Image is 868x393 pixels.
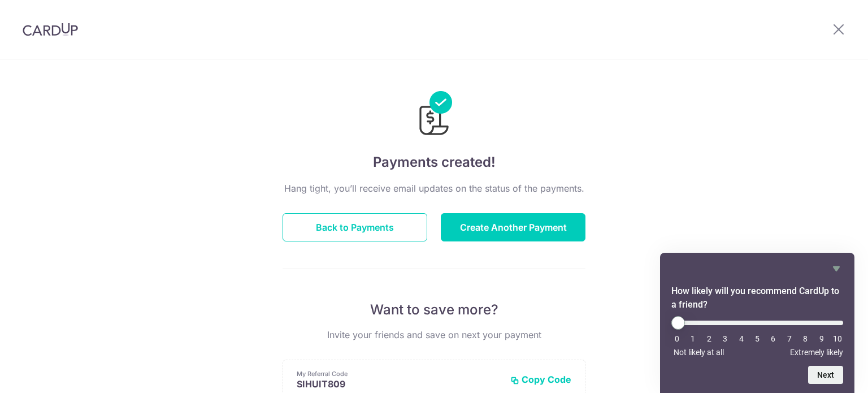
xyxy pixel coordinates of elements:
li: 9 [816,334,827,343]
h4: Payments created! [283,152,585,172]
p: My Referral Code [297,369,501,378]
img: CardUp [23,23,78,36]
button: Hide survey [830,262,843,275]
p: Hang tight, you’ll receive email updates on the status of the payments. [283,182,585,195]
img: Payments [416,91,452,139]
span: Not likely at all [674,348,724,357]
li: 6 [767,334,779,343]
li: 4 [736,334,747,343]
li: 5 [752,334,763,343]
p: SIHUIT809 [297,378,501,390]
h2: How likely will you recommend CardUp to a friend? Select an option from 0 to 10, with 0 being Not... [671,284,843,312]
button: Copy Code [510,374,571,385]
li: 3 [719,334,731,343]
span: Extremely likely [790,348,843,357]
p: Invite your friends and save on next your payment [283,328,585,342]
li: 1 [687,334,698,343]
button: Create Another Payment [441,213,585,241]
div: How likely will you recommend CardUp to a friend? Select an option from 0 to 10, with 0 being Not... [671,316,843,357]
button: Next question [808,366,843,384]
p: Want to save more? [283,301,585,319]
li: 10 [832,334,843,343]
div: How likely will you recommend CardUp to a friend? Select an option from 0 to 10, with 0 being Not... [671,262,843,384]
li: 0 [671,334,683,343]
li: 2 [704,334,715,343]
li: 7 [784,334,795,343]
li: 8 [800,334,811,343]
button: Back to Payments [283,213,427,241]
